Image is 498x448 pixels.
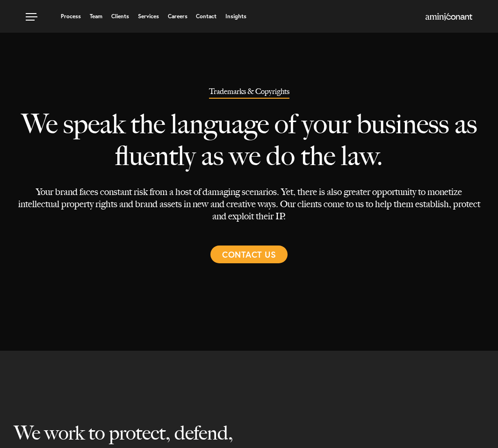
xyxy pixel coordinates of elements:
[426,13,472,21] img: Amini & Conant
[222,246,276,263] span: Contact Us
[61,14,81,19] a: Process
[138,14,159,19] a: Services
[426,14,472,21] a: Home
[210,246,288,263] a: Contact Us
[225,14,246,19] a: Insights
[196,14,217,19] a: Contact
[17,186,482,222] p: Your brand faces constant risk from a host of damaging scenarios. Yet, there is also greater oppo...
[17,99,482,186] p: We speak the language of your business as fluently as we do the law.
[209,88,289,99] h1: Trademarks & Copyrights
[111,14,129,19] a: Clients
[168,14,188,19] a: Careers
[90,14,102,19] a: Team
